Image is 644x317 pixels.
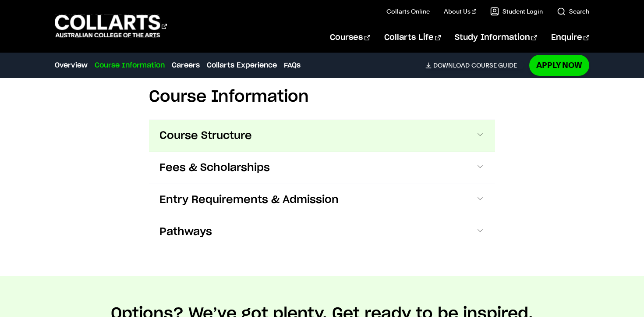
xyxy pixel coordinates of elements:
[149,184,495,216] button: Entry Requirements & Admission
[386,7,430,16] a: Collarts Online
[149,216,495,248] button: Pathways
[557,7,589,16] a: Search
[490,7,543,16] a: Student Login
[172,60,200,71] a: Careers
[551,23,589,52] a: Enquire
[159,225,212,239] span: Pathways
[149,87,495,107] h2: Course Information
[330,23,370,52] a: Courses
[159,129,252,143] span: Course Structure
[384,23,441,52] a: Collarts Life
[55,60,88,71] a: Overview
[95,60,165,71] a: Course Information
[159,161,270,175] span: Fees & Scholarships
[425,61,524,69] a: DownloadCourse Guide
[149,120,495,152] button: Course Structure
[284,60,301,71] a: FAQs
[55,14,167,39] div: Go to homepage
[207,60,277,71] a: Collarts Experience
[455,23,537,52] a: Study Information
[149,152,495,184] button: Fees & Scholarships
[159,193,339,207] span: Entry Requirements & Admission
[433,61,470,69] span: Download
[444,7,476,16] a: About Us
[529,55,589,75] a: Apply Now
